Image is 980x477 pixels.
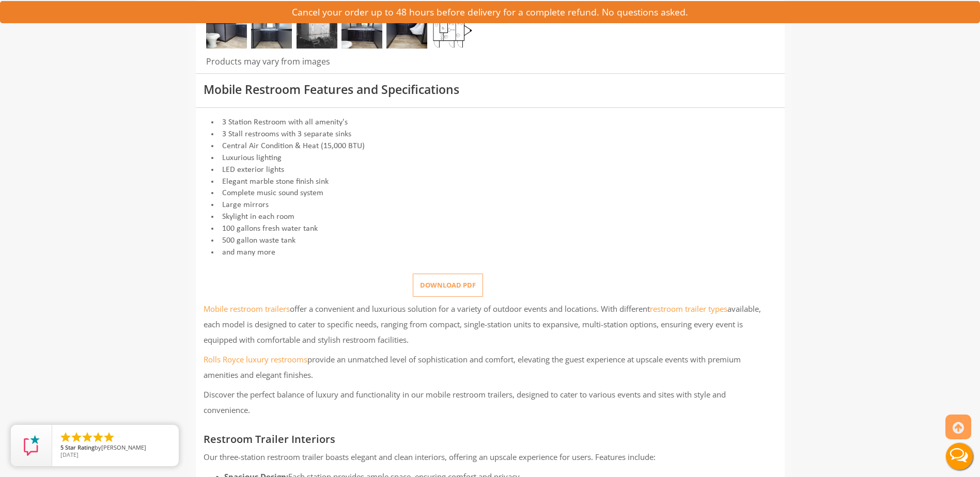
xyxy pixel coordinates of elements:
p: Our three-station restroom trailer boasts elegant and clean interiors, offering an upscale experi... [204,449,763,465]
img: Floor Plan of 3 station restroom with sink and toilet [432,12,473,49]
li:  [103,431,115,443]
a: Download pdf [405,280,483,290]
li: Complete music sound system [204,187,777,199]
li: 3 Stall restrooms with 3 separate sinks [204,129,777,140]
img: Zoomed out full inside view of restroom station with a stall, a mirror and a sink [341,12,382,49]
span: 5 [60,443,64,451]
button: Download pdf [413,274,483,297]
span: [DATE] [60,451,79,458]
span: Star Rating [65,443,95,451]
li: 500 gallon waste tank [204,235,777,247]
img: Zoomed out inside view of male restroom station with a mirror, a urinal and a sink [386,12,427,49]
li: Luxurious lighting [204,152,777,164]
li: Skylight in each room [204,211,777,223]
li:  [59,431,72,443]
p: offer a convenient and luxurious solution for a variety of outdoor events and locations. With dif... [204,301,763,347]
h3: Restroom Trailer Interiors [204,422,792,445]
img: Review Rating [21,435,42,456]
li: Central Air Condition & Heat (15,000 BTU) [204,140,777,152]
img: A close view of inside of a station with a stall, mirror and cabinets [206,12,247,49]
a: restroom trailer types [650,304,727,314]
p: provide an unmatched level of sophistication and comfort, elevating the guest experience at upsca... [204,352,763,383]
a: Mobile restroom trailers [204,304,290,314]
li: and many more [204,247,777,259]
li: LED exterior lights [204,164,777,176]
li: Elegant marble stone finish sink [204,176,777,188]
li:  [92,431,104,443]
li: Large mirrors [204,199,777,211]
div: Products may vary from images [204,56,483,73]
li: 3 Station Restroom with all amenity's [204,117,777,129]
span: [PERSON_NAME] [101,443,146,451]
img: Side view of three station restroom trailer with three separate doors with signs [297,12,337,49]
span: by [60,444,170,452]
button: Live Chat [939,436,980,477]
p: Discover the perfect balance of luxury and functionality in our mobile restroom trailers, designe... [204,387,763,418]
li: 100 gallons fresh water tank [204,223,777,235]
li:  [70,431,83,443]
a: Rolls Royce luxury restrooms [204,354,307,364]
li:  [81,431,94,443]
img: Zoomed out inside view of restroom station with a mirror and sink [251,12,292,49]
h3: Mobile Restroom Features and Specifications [204,83,777,96]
